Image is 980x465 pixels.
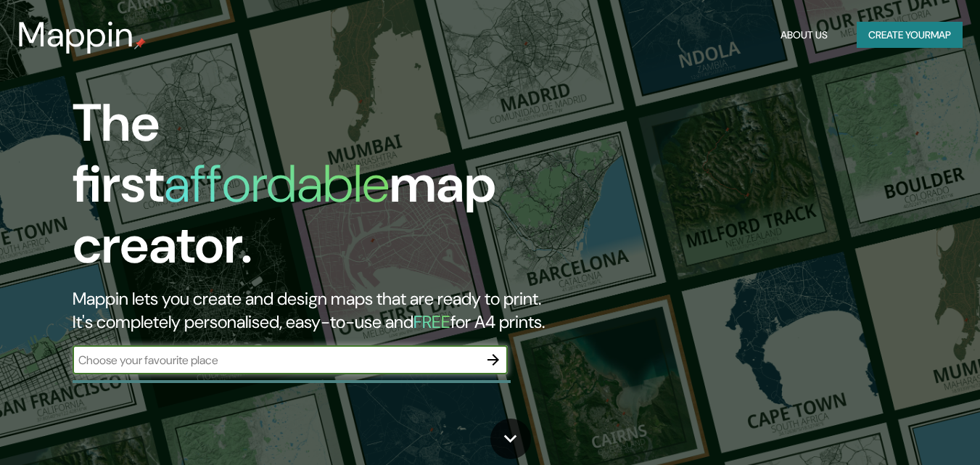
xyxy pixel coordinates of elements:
[73,352,479,369] input: Choose your favourite place
[857,22,963,49] button: Create yourmap
[775,22,833,49] button: About Us
[73,287,563,334] h2: Mappin lets you create and design maps that are ready to print. It's completely personalised, eas...
[73,93,563,287] h1: The first map creator.
[164,150,390,218] h1: affordable
[413,310,450,333] h5: FREE
[17,15,134,55] h3: Mappin
[134,38,146,49] img: mappin-pin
